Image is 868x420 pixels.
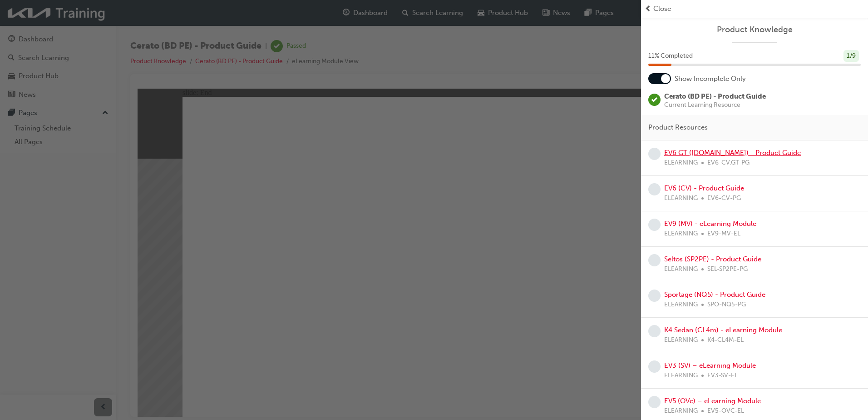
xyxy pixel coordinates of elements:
[664,193,698,204] span: ELEARNING
[648,254,661,266] span: learningRecordVerb_NONE-icon
[648,219,661,231] span: learningRecordVerb_NONE-icon
[664,255,761,263] a: Seltos (SP2PE) - Product Guide
[664,300,698,310] span: ELEARNING
[707,406,744,416] span: EV5-OVC-EL
[707,229,740,239] span: EV9-MV-EL
[707,370,738,381] span: EV3-SV-EL
[645,4,864,14] button: prev-iconClose
[653,4,671,14] span: Close
[664,158,698,168] span: ELEARNING
[648,94,661,106] span: learningRecordVerb_PASS-icon
[664,290,765,299] a: Sportage (NQ5) - Product Guide
[707,264,748,275] span: SEL-SP2PE-PG
[648,122,708,133] span: Product Resources
[707,193,741,204] span: EV6-CV-PG
[648,51,693,61] span: 11 % Completed
[664,406,698,416] span: ELEARNING
[664,335,698,345] span: ELEARNING
[645,4,651,14] span: prev-icon
[664,361,756,370] a: EV3 (SV) – eLearning Module
[648,396,661,408] span: learningRecordVerb_NONE-icon
[664,220,756,228] a: EV9 (MV) - eLearning Module
[648,148,661,160] span: learningRecordVerb_NONE-icon
[648,25,861,35] a: Product Knowledge
[664,264,698,275] span: ELEARNING
[664,326,782,334] a: K4 Sedan (CL4m) - eLearning Module
[707,158,750,168] span: EV6-CV.GT-PG
[648,183,661,195] span: learningRecordVerb_NONE-icon
[648,325,661,337] span: learningRecordVerb_NONE-icon
[664,184,744,192] a: EV6 (CV) - Product Guide
[707,300,746,310] span: SPO-NQ5-PG
[664,229,698,239] span: ELEARNING
[664,92,766,100] span: Cerato (BD PE) - Product Guide
[664,149,801,157] a: EV6 GT ([DOMAIN_NAME]) - Product Guide
[843,50,859,62] div: 1 / 9
[664,370,698,381] span: ELEARNING
[648,360,661,373] span: learningRecordVerb_NONE-icon
[675,74,746,84] span: Show Incomplete Only
[664,397,761,405] a: EV5 (OVc) – eLearning Module
[648,290,661,302] span: learningRecordVerb_NONE-icon
[707,335,744,345] span: K4-CL4M-EL
[664,102,766,108] span: Current Learning Resource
